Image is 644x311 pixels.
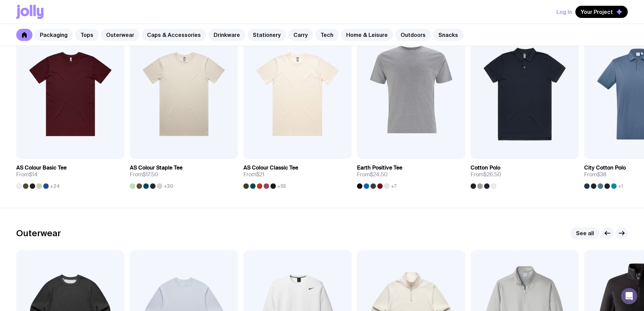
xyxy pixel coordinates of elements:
[315,29,339,41] a: Tech
[575,6,628,18] button: Your Project
[29,171,38,178] span: $14
[584,171,606,178] span: From
[243,159,352,189] a: AS Colour Classic TeeFrom$21+55
[164,183,173,189] span: +30
[143,171,158,178] span: $17.50
[75,29,99,41] a: Tops
[433,29,463,41] a: Snacks
[357,171,388,178] span: From
[243,171,264,178] span: From
[391,183,397,189] span: +7
[243,164,298,171] h3: AS Colour Classic Tee
[357,164,402,171] h3: Earth Positive Tee
[483,171,501,178] span: $26.50
[341,29,393,41] a: Home & Leisure
[621,288,637,304] div: Open Intercom Messenger
[130,164,183,171] h3: AS Colour Staple Tee
[581,8,613,15] span: Your Project
[130,159,238,189] a: AS Colour Staple TeeFrom$17.50+30
[471,164,500,171] h3: Cotton Polo
[142,29,206,41] a: Caps & Accessories
[16,159,124,189] a: AS Colour Basic TeeFrom$14+24
[130,171,158,178] span: From
[357,159,465,189] a: Earth Positive TeeFrom$24.50+7
[618,183,623,189] span: +1
[16,228,61,238] h2: Outerwear
[277,183,286,189] span: +55
[556,6,572,18] button: Log In
[16,171,38,178] span: From
[370,171,388,178] span: $24.50
[247,29,286,41] a: Stationery
[288,29,313,41] a: Carry
[16,164,67,171] h3: AS Colour Basic Tee
[256,171,264,178] span: $21
[395,29,431,41] a: Outdoors
[584,164,626,171] h3: City Cotton Polo
[571,227,599,239] a: See all
[597,171,606,178] span: $38
[50,183,60,189] span: +24
[34,29,73,41] a: Packaging
[101,29,140,41] a: Outerwear
[208,29,245,41] a: Drinkware
[471,159,579,189] a: Cotton PoloFrom$26.50
[471,171,501,178] span: From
